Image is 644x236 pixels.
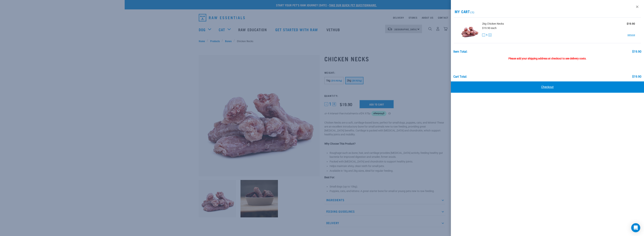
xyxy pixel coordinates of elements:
[482,27,497,30] span: $19.90 each
[482,22,504,26] span: 2kg Chicken Necks
[627,33,635,37] a: remove
[486,33,488,37] span: 1
[631,223,640,232] div: Open Intercom Messenger
[482,33,485,36] button: -
[453,50,467,53] div: Item Total:
[470,11,474,13] span: (1)
[488,33,492,36] button: +
[453,53,641,60] div: Please add your shipping address at checkout to see delivery costs.
[453,75,467,78] div: Cart total:
[632,50,641,53] div: $19.90
[632,75,641,78] div: $19.90
[627,22,635,25] strong: $19.90
[460,21,479,40] img: Chicken Necks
